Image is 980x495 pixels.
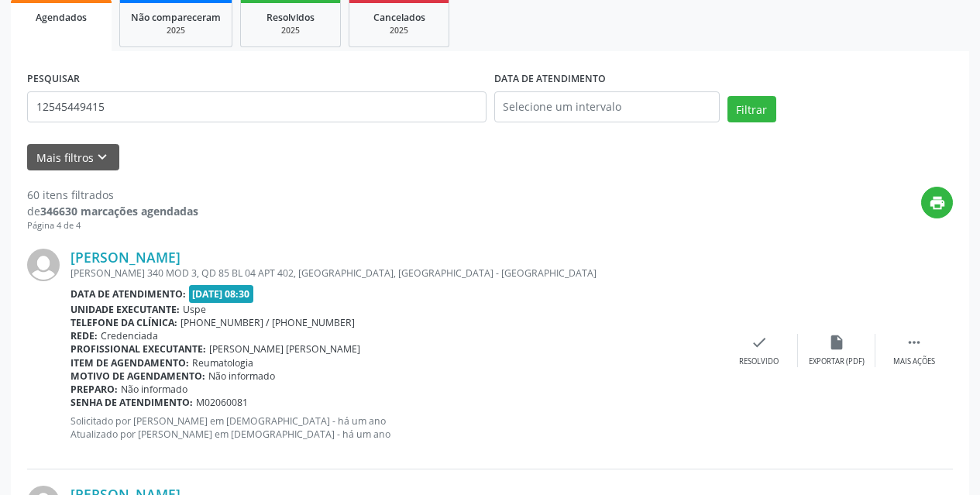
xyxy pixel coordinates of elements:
button: print [921,187,953,218]
span: Reumatologia [192,356,253,370]
div: Mais ações [893,356,935,367]
i:  [906,334,923,351]
b: Motivo de agendamento: [70,370,205,383]
label: DATA DE ATENDIMENTO [494,67,606,91]
div: de [27,203,198,219]
div: 2025 [360,25,438,36]
span: [PERSON_NAME] [PERSON_NAME] [209,342,360,356]
span: Resolvidos [266,11,315,24]
div: Resolvido [739,356,779,367]
p: Solicitado por [PERSON_NAME] em [DEMOGRAPHIC_DATA] - há um ano Atualizado por [PERSON_NAME] em [D... [70,414,720,441]
b: Data de atendimento: [70,287,186,301]
b: Unidade executante: [70,303,180,316]
div: Exportar (PDF) [809,356,865,367]
span: Agendados [36,11,87,24]
input: Nome, código do beneficiário ou CPF [27,91,487,122]
i: print [929,194,946,211]
b: Item de agendamento: [70,356,189,370]
img: img [27,249,60,281]
button: Filtrar [727,96,776,122]
span: Não informado [121,383,187,396]
span: M02060081 [196,396,248,409]
input: Selecione um intervalo [494,91,720,122]
span: Não compareceram [131,11,221,24]
a: [PERSON_NAME] [70,249,181,266]
i: check [751,334,768,351]
div: 60 itens filtrados [27,187,198,203]
i: insert_drive_file [828,334,845,351]
div: 2025 [131,25,221,36]
b: Telefone da clínica: [70,316,177,329]
button: Mais filtroskeyboard_arrow_down [27,144,119,171]
i: keyboard_arrow_down [94,149,111,166]
strong: 346630 marcações agendadas [40,204,198,218]
b: Profissional executante: [70,342,206,356]
b: Senha de atendimento: [70,396,193,409]
span: Uspe [183,303,206,316]
div: Página 4 de 4 [27,219,198,232]
span: Credenciada [101,329,158,342]
span: [PHONE_NUMBER] / [PHONE_NUMBER] [181,316,355,329]
label: PESQUISAR [27,67,80,91]
b: Preparo: [70,383,118,396]
span: Cancelados [373,11,425,24]
div: [PERSON_NAME] 340 MOD 3, QD 85 BL 04 APT 402, [GEOGRAPHIC_DATA], [GEOGRAPHIC_DATA] - [GEOGRAPHIC_... [70,266,720,280]
span: [DATE] 08:30 [189,285,254,303]
b: Rede: [70,329,98,342]
span: Não informado [208,370,275,383]
div: 2025 [252,25,329,36]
